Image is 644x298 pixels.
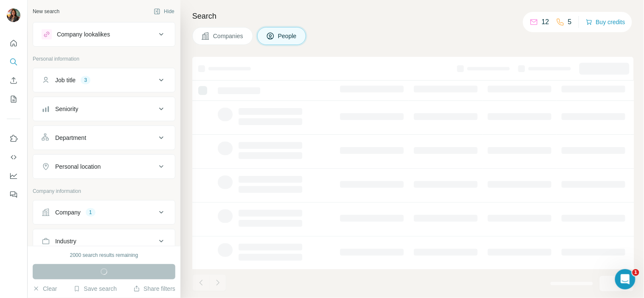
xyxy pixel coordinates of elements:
button: Job title3 [33,70,175,90]
button: Industry [33,231,175,251]
p: 12 [542,17,549,27]
button: Personal location [33,156,175,177]
button: Company lookalikes [33,24,175,45]
button: Feedback [7,187,20,202]
p: Company information [33,187,175,195]
span: People [278,32,298,40]
img: Avatar [7,8,20,22]
div: Personal location [55,162,101,171]
button: Search [7,54,20,70]
button: Dashboard [7,168,20,184]
div: Industry [55,237,76,245]
button: Buy credits [586,16,625,28]
button: Department [33,128,175,148]
button: My lists [7,92,20,107]
button: Enrich CSV [7,73,20,88]
div: New search [33,8,59,15]
button: Quick start [7,36,20,51]
div: Seniority [55,105,78,113]
div: Company lookalikes [57,30,110,39]
span: 1 [633,269,639,276]
div: 2000 search results remaining [70,251,138,259]
div: 1 [86,209,96,216]
div: Department [55,134,86,142]
button: Clear [33,284,57,293]
div: 3 [81,76,90,84]
button: Save search [73,284,117,293]
p: Personal information [33,55,175,63]
button: Company1 [33,202,175,223]
button: Use Surfe on LinkedIn [7,131,20,146]
button: Use Surfe API [7,150,20,165]
h4: Search [192,10,634,22]
div: Company [55,208,81,217]
div: Job title [55,76,76,84]
button: Seniority [33,99,175,119]
button: Share filters [133,284,175,293]
iframe: Intercom live chat [615,269,636,290]
span: Companies [213,32,244,40]
button: Hide [148,5,180,18]
p: 5 [568,17,572,27]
